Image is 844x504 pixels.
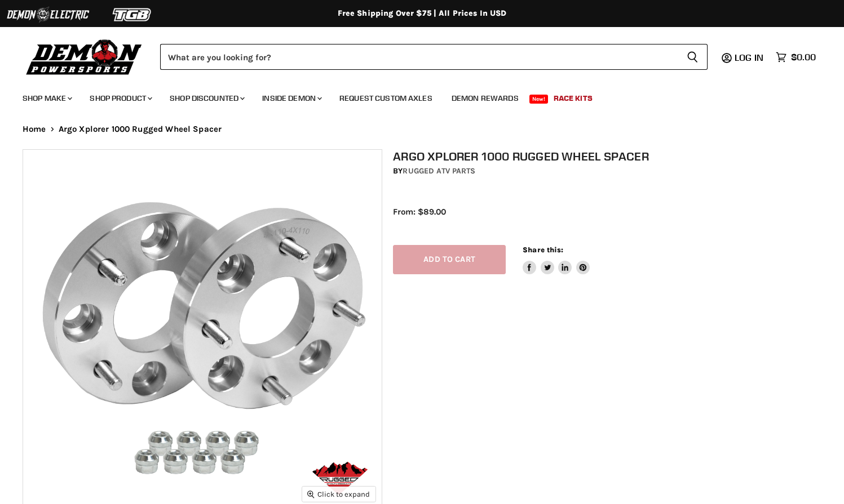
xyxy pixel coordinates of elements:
a: $0.00 [770,49,821,65]
span: Share this: [523,246,563,254]
span: Log in [735,52,763,63]
a: Shop Product [81,87,159,110]
aside: Share this: [523,245,590,275]
button: Search [678,44,708,70]
ul: Main menu [14,82,813,110]
a: Rugged ATV Parts [403,166,475,176]
img: Demon Powersports [23,37,146,77]
span: From: $89.00 [393,207,446,217]
a: Home [23,124,46,134]
button: Click to expand [302,487,375,502]
img: TGB Logo 2 [90,4,175,25]
a: Race Kits [545,87,601,110]
div: by [393,165,832,177]
form: Product [160,44,708,70]
h1: Argo Xplorer 1000 Rugged Wheel Spacer [393,149,832,163]
span: Click to expand [307,490,370,498]
span: $0.00 [791,52,816,63]
input: Search [160,44,678,70]
a: Demon Rewards [443,87,527,110]
span: New! [529,95,549,104]
a: Inside Demon [254,87,329,110]
a: Shop Discounted [161,87,251,110]
span: Argo Xplorer 1000 Rugged Wheel Spacer [59,124,222,134]
a: Shop Make [14,87,79,110]
img: Demon Electric Logo 2 [6,4,90,25]
a: Log in [730,52,770,63]
a: Request Custom Axles [331,87,441,110]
